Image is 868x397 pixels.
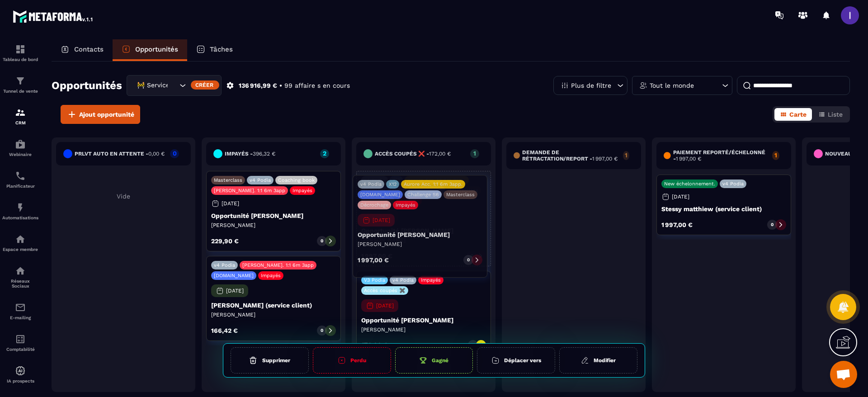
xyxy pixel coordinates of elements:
[211,238,239,244] p: 229,90 €
[830,361,857,388] a: Ouvrir le chat
[15,265,26,276] img: social-network
[52,76,122,95] h2: Opportunités
[148,151,165,157] span: 0,00 €
[211,311,336,318] p: [PERSON_NAME]
[15,170,26,181] img: scheduler
[284,81,350,90] p: 99 affaire s en cours
[262,357,290,364] h6: Supprimer
[771,222,774,228] p: 0
[15,44,26,55] img: formation
[364,188,404,194] p: [DOMAIN_NAME]
[15,302,26,313] img: email
[191,80,219,90] div: Créer
[292,188,312,194] p: Impayés
[226,288,244,294] p: [DATE]
[214,273,254,279] p: [DOMAIN_NAME]
[364,288,406,293] p: Accès coupés ✖️
[2,164,38,195] a: schedulerschedulerPlanificateur
[15,139,26,150] img: automations
[2,37,38,69] a: formationformationTableau de bord
[407,177,466,183] p: Aurore Acc. 1:1 6m 3app.
[392,277,414,283] p: v4 Podia
[2,100,38,132] a: formationformationCRM
[211,302,336,309] p: [PERSON_NAME] (service client)
[361,227,486,234] p: Opportunité [PERSON_NAME]
[361,317,486,324] p: Opportunité [PERSON_NAME]
[361,236,486,244] p: [PERSON_NAME]
[650,82,694,89] p: Tout le monde
[361,253,392,259] p: 1 997,00 €
[168,80,177,90] input: Search for option
[214,177,242,183] p: Masterclass
[813,108,848,121] button: Liste
[2,152,38,157] p: Webinaire
[214,188,285,194] p: [PERSON_NAME]. 1:1 6m 3app
[261,273,281,279] p: Impayés
[2,295,38,327] a: emailemailE-mailing
[364,277,385,283] p: V3 Podia
[2,227,38,259] a: automationsautomationsEspace membre
[376,213,394,219] p: [DATE]
[242,262,314,268] p: [PERSON_NAME]. 1:1 6m 3app
[279,81,282,90] p: •
[75,151,165,157] h6: PRLVT auto en attente -
[278,177,315,183] p: Coaching book
[364,198,392,204] p: Décrochage
[211,212,336,219] p: Opportunité [PERSON_NAME]
[676,156,701,162] span: 1 997,00 €
[2,215,38,220] p: Automatisations
[56,193,191,200] p: Vide
[375,151,451,157] h6: accès coupés ❌ -
[15,234,26,245] img: automations
[2,69,38,100] a: formationformationTunnel de vente
[127,75,222,96] div: Search for option
[2,259,38,295] a: social-networksocial-networkRéseaux Sociaux
[361,326,486,333] p: [PERSON_NAME]
[2,184,38,189] p: Planificateur
[15,107,26,118] img: formation
[113,39,187,61] a: Opportunités
[210,45,233,53] p: Tâches
[522,149,618,162] h6: Demande de rétractation/report -
[2,132,38,164] a: automationsautomationsWebinaire
[2,315,38,320] p: E-mailing
[361,342,388,348] p: 172,00 €
[376,302,394,309] p: [DATE]
[350,357,366,364] h6: Perdu
[774,108,812,121] button: Carte
[2,279,38,288] p: Réseaux Sociaux
[61,105,140,124] button: Ajout opportunité
[2,89,38,94] p: Tunnel de vente
[2,57,38,62] p: Tableau de bord
[2,378,38,383] p: IA prospects
[472,342,474,348] p: 0
[504,357,541,364] h6: Déplacer vers
[789,111,807,118] span: Carte
[2,247,38,252] p: Espace membre
[320,150,329,156] p: 2
[253,151,275,157] span: 396,32 €
[392,177,400,183] p: X12
[52,39,113,61] a: Contacts
[135,80,168,90] span: 🚧 Service Client
[470,150,479,156] p: 1
[214,262,235,268] p: v4 Podia
[170,150,179,156] p: 0
[828,111,843,118] span: Liste
[222,200,239,207] p: [DATE]
[135,45,178,53] p: Opportunités
[225,151,275,157] h6: Impayés -
[15,76,26,86] img: formation
[239,81,277,90] p: 136 916,99 €
[571,82,611,89] p: Plus de filtre
[211,222,336,229] p: [PERSON_NAME]
[411,188,443,194] p: Challenge S6
[421,277,441,283] p: Impayés
[673,149,768,162] h6: Paiement reporté/échelonné -
[429,151,451,157] span: 172,00 €
[722,181,744,187] p: v4 Podia
[79,110,134,119] span: Ajout opportunité
[450,188,478,194] p: Masterclass
[432,357,448,364] h6: Gagné
[399,198,419,204] p: Impayés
